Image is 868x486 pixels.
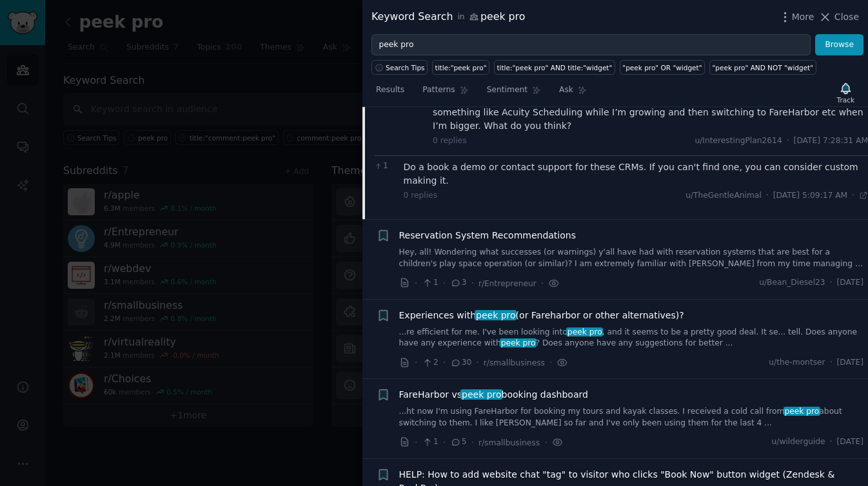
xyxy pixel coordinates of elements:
span: · [415,277,417,290]
span: · [415,436,417,449]
span: · [830,436,833,448]
button: Browse [815,34,863,56]
span: [DATE] [837,436,863,448]
div: "peek pro" OR "widget" [622,63,702,72]
a: Hey, all! Wondering what successes (or warnings) y'all have had with reservation systems that are... [399,247,864,269]
span: peek pro [784,407,820,416]
span: · [544,436,547,449]
span: · [549,356,552,369]
a: FareHarbor vspeek probooking dashboard [399,388,588,402]
a: title:"peek pro" [432,60,489,75]
span: Sentiment [487,84,528,96]
a: Sentiment [482,80,546,106]
span: [DATE] [837,277,863,289]
button: Search Tips [371,60,428,75]
span: · [443,436,446,449]
a: "peek pro" AND NOT "widget" [709,60,816,75]
div: "peek pro" AND NOT "widget" [712,63,813,72]
div: title:"peek pro" [435,63,487,72]
span: peek pro [500,338,537,347]
span: [DATE] 7:28:31 AM [794,135,868,147]
span: u/InterestingPlan2614 [695,136,782,145]
span: 2 [422,357,438,369]
span: · [443,277,446,290]
span: r/smallbusiness [478,438,540,447]
span: u/the-montser [769,357,825,369]
div: Keyword Search peek pro [371,9,525,25]
span: [DATE] [837,357,863,369]
span: · [541,277,544,290]
button: Close [818,10,859,24]
span: 5 [450,436,466,448]
span: peek pro [460,389,502,400]
span: [DATE] 5:09:17 AM [773,190,847,202]
button: Track [833,79,859,106]
span: in [457,12,464,23]
span: r/smallbusiness [484,358,545,367]
a: Results [371,80,409,106]
span: 1 [422,277,438,289]
span: FareHarbor vs booking dashboard [399,388,588,402]
span: · [476,356,478,369]
span: r/Entrepreneur [478,279,537,288]
span: Patterns [422,84,455,96]
a: title:"peek pro" AND title:"widget" [494,60,615,75]
span: · [830,357,833,369]
span: u/TheGentleAnimal [686,191,762,200]
span: Close [834,10,859,24]
span: 1 [374,160,397,172]
span: Results [376,84,404,96]
span: peek pro [475,310,517,320]
span: · [830,277,833,289]
span: 3 [450,277,466,289]
button: More [778,10,814,24]
span: · [766,190,769,202]
span: · [443,356,446,369]
a: ...re efficient for me. I've been looking intopeek pro, and it seems to be a pretty good deal. It... [399,327,864,349]
div: Track [837,95,854,104]
span: · [415,356,417,369]
input: Try a keyword related to your business [371,34,811,56]
span: Search Tips [386,63,425,72]
span: Ask [559,84,573,96]
a: Experiences withpeek pro(or Fareharbor or other alternatives)? [399,309,684,322]
span: · [852,190,854,202]
span: 30 [450,357,471,369]
span: peek pro [566,327,603,336]
span: · [787,135,789,147]
span: · [471,436,474,449]
span: u/wilderguide [772,436,825,448]
a: Patterns [418,80,473,106]
a: Ask [555,80,591,106]
span: 1 [422,436,438,448]
a: Reservation System Recommendations [399,229,576,242]
span: Experiences with (or Fareharbor or other alternatives)? [399,309,684,322]
div: title:"peek pro" AND title:"widget" [497,63,612,72]
a: "peek pro" OR "widget" [620,60,705,75]
a: ...ht now I'm using FareHarbor for booking my tours and kayak classes. I received a cold call fro... [399,406,864,429]
span: u/Bean_Diesel23 [759,277,825,289]
span: · [471,277,474,290]
span: More [792,10,814,24]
